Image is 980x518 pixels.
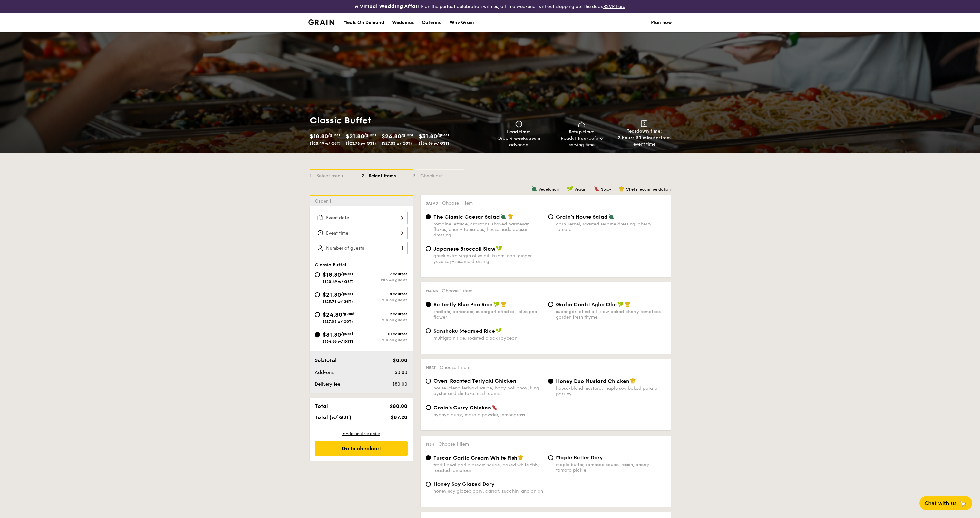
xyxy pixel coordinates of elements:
span: Setup time: [569,129,595,135]
img: icon-dish.430c3a2e.svg [577,120,587,128]
div: Order in advance [490,135,548,148]
span: $24.80 [382,133,401,140]
input: Event time [315,227,408,239]
div: Min 30 guests [361,298,408,302]
img: icon-vegan.f8ff3823.svg [617,301,624,307]
div: Min 30 guests [361,318,408,322]
span: $31.80 [419,133,437,140]
span: Honey Soy Glazed Dory [433,481,495,487]
span: Maple Butter Dory [556,455,603,461]
a: Why Grain [446,13,478,32]
div: 10 courses [361,332,408,336]
div: 1 - Select menu [310,170,361,179]
img: icon-vegan.f8ff3823.svg [496,245,502,251]
span: $80.00 [392,381,407,387]
span: $31.80 [323,331,341,338]
input: Japanese Broccoli Slawgreek extra virgin olive oil, kizami nori, ginger, yuzu soy-sesame dressing [426,246,431,251]
span: /guest [341,331,353,336]
span: $0.00 [393,357,407,363]
span: $0.00 [395,370,407,375]
span: ($34.66 w/ GST) [323,339,353,344]
input: Honey Duo Mustard Chickenhouse-blend mustard, maple soy baked potato, parsley [548,379,553,384]
a: Meals On Demand [339,13,388,32]
img: icon-chef-hat.a58ddaea.svg [625,301,631,307]
span: $87.20 [391,414,407,420]
img: icon-add.58712e84.svg [398,242,408,254]
img: icon-teardown.65201eee.svg [641,120,647,127]
span: Choose 1 item [442,200,473,206]
img: icon-vegan.f8ff3823.svg [493,301,500,307]
span: /guest [364,133,376,137]
img: icon-clock.2db775ea.svg [514,120,524,128]
div: Go to checkout [315,441,408,456]
span: ($27.03 w/ GST) [323,319,353,324]
input: Honey Soy Glazed Doryhoney soy glazed dory, carrot, zucchini and onion [426,482,431,487]
div: multigrain rice, roasted black soybean [433,335,543,341]
span: /guest [401,133,413,137]
img: icon-chef-hat.a58ddaea.svg [501,301,507,307]
span: ($34.66 w/ GST) [419,141,449,146]
span: $21.80 [346,133,364,140]
img: icon-vegetarian.fe4039eb.svg [531,186,537,192]
div: 9 courses [361,312,408,316]
div: Weddings [392,13,414,32]
strong: 1 hour [575,136,588,141]
span: Mains [426,289,438,293]
a: Plan now [651,13,672,32]
span: Delivery fee [315,381,340,387]
img: icon-vegan.f8ff3823.svg [496,328,502,333]
div: Plan the perfect celebration with us, all in a weekend, without stepping out the door. [305,3,676,10]
a: RSVP here [603,4,625,9]
span: Classic Buffet [315,262,347,268]
div: super garlicfied oil, slow baked cherry tomatoes, garden fresh thyme [556,309,665,320]
img: icon-vegetarian.fe4039eb.svg [500,214,506,219]
span: Choose 1 item [442,288,472,293]
h1: Classic Buffet [310,115,488,126]
div: Why Grain [450,13,474,32]
input: Butterfly Blue Pea Riceshallots, coriander, supergarlicfied oil, blue pea flower [426,302,431,307]
span: ($23.76 w/ GST) [323,299,353,304]
input: $18.80/guest($20.49 w/ GST)7 coursesMin 40 guests [315,272,320,277]
strong: 4 weekdays [510,136,536,141]
input: Maple Butter Dorymaple butter, romesco sauce, raisin, cherry tomato pickle [548,455,553,460]
span: $24.80 [323,311,342,318]
span: Butterfly Blue Pea Rice [433,302,493,308]
div: Min 30 guests [361,338,408,342]
span: Choose 1 item [438,441,469,447]
span: The Classic Caesar Salad [433,214,500,220]
span: $18.80 [310,133,328,140]
span: Garlic Confit Aglio Olio [556,302,617,308]
input: Sanshoku Steamed Ricemultigrain rice, roasted black soybean [426,328,431,333]
span: Chef's recommendation [626,187,671,192]
input: Tuscan Garlic Cream White Fishtraditional garlic cream sauce, baked white fish, roasted tomatoes [426,455,431,460]
img: icon-chef-hat.a58ddaea.svg [508,214,513,219]
input: Garlic Confit Aglio Oliosuper garlicfied oil, slow baked cherry tomatoes, garden fresh thyme [548,302,553,307]
span: Tuscan Garlic Cream White Fish [433,455,517,461]
div: greek extra virgin olive oil, kizami nori, ginger, yuzu soy-sesame dressing [433,253,543,264]
img: icon-vegan.f8ff3823.svg [567,186,573,192]
div: romaine lettuce, croutons, shaved parmesan flakes, cherry tomatoes, housemade caesar dressing [433,221,543,238]
div: nyonya curry, masala powder, lemongrass [433,412,543,417]
a: Logotype [308,19,335,25]
span: Vegetarian [539,187,559,192]
span: Fish [426,442,434,446]
img: icon-spicy.37a8142b.svg [594,186,600,192]
span: ($23.76 w/ GST) [346,141,376,146]
span: Chat with us [925,500,957,506]
span: Meat [426,365,436,370]
span: /guest [437,133,449,137]
input: Oven-Roasted Teriyaki Chickenhouse-blend teriyaki sauce, baby bok choy, king oyster and shiitake ... [426,379,431,384]
div: corn kernel, roasted sesame dressing, cherry tomato [556,221,665,232]
span: Vegan [574,187,586,192]
img: icon-vegetarian.fe4039eb.svg [608,214,614,219]
span: ($20.49 w/ GST) [323,279,354,284]
div: from event time [616,135,673,148]
span: Japanese Broccoli Slaw [433,246,495,252]
input: Grain's House Saladcorn kernel, roasted sesame dressing, cherry tomato [548,214,553,219]
input: $21.80/guest($23.76 w/ GST)8 coursesMin 30 guests [315,292,320,297]
button: Chat with us🦙 [919,496,972,510]
div: Min 40 guests [361,278,408,282]
div: 7 courses [361,272,408,276]
div: honey soy glazed dory, carrot, zucchini and onion [433,488,543,494]
span: Total [315,403,328,409]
